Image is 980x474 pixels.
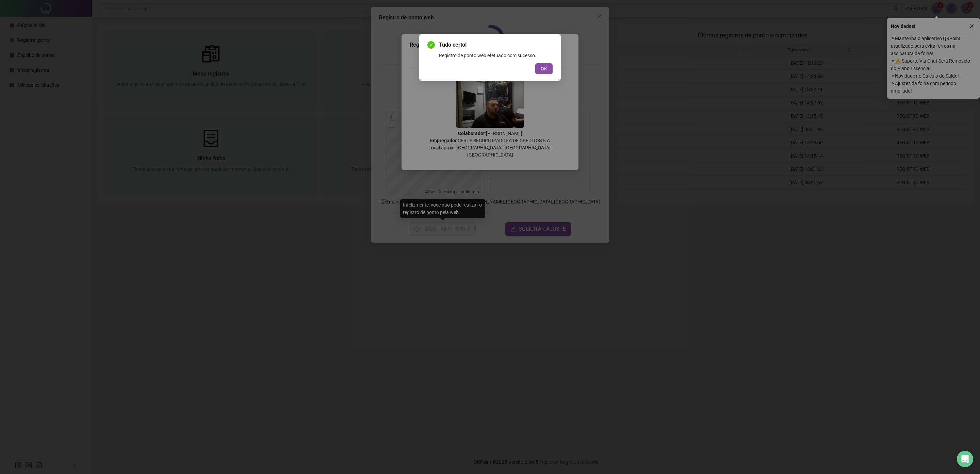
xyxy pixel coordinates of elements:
[439,52,553,59] div: Registro de ponto web efetuado com sucesso.
[541,65,547,72] span: OK
[535,63,553,74] button: OK
[427,41,435,49] span: check-circle
[957,451,973,467] div: Open Intercom Messenger
[439,41,553,49] span: Tudo certo!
